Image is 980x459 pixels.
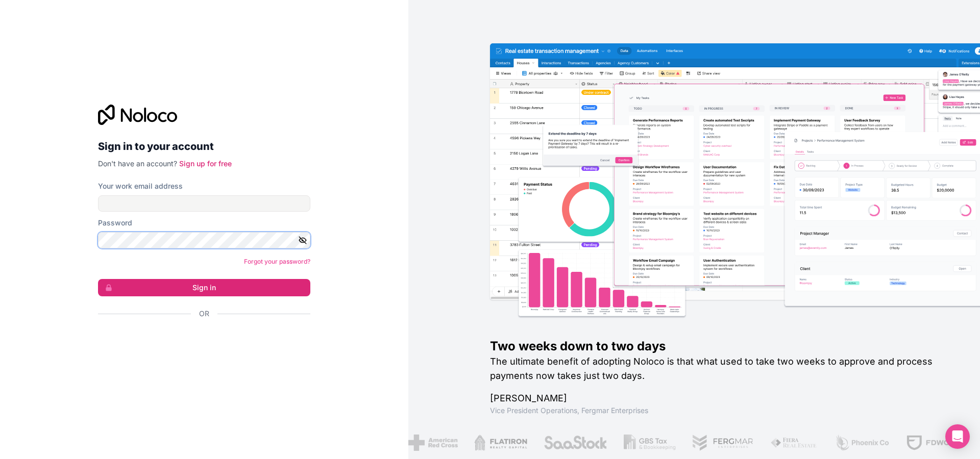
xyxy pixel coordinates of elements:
[833,435,888,451] img: /assets/phoenix-BREaitsQ.png
[769,435,817,451] img: /assets/fiera-fwj2N5v4.png
[98,279,310,296] button: Sign in
[98,181,183,191] label: Your work email address
[98,159,177,168] span: Don't have an account?
[98,232,310,248] input: Password
[490,405,947,416] h1: Vice President Operations , Fergmar Enterprises
[98,137,310,156] h2: Sign in to your account
[490,354,947,383] h2: The ultimate benefit of adopting Noloco is that what used to take two weeks to approve and proces...
[93,330,307,352] iframe: Knop Inloggen met Google
[98,195,310,212] input: Email address
[179,159,232,168] a: Sign up for free
[199,309,209,319] span: Or
[542,435,606,451] img: /assets/saastock-C6Zbiodz.png
[244,258,310,265] a: Forgot your password?
[690,435,752,451] img: /assets/fergmar-CudnrXN5.png
[490,391,947,405] h1: [PERSON_NAME]
[945,424,970,449] div: Open Intercom Messenger
[473,435,526,451] img: /assets/flatiron-C8eUkumj.png
[904,435,964,451] img: /assets/fdworks-Bi04fVtw.png
[490,338,947,354] h1: Two weeks down to two days
[98,218,132,228] label: Password
[407,435,456,451] img: /assets/american-red-cross-BAupjrZR.png
[622,435,674,451] img: /assets/gbstax-C-GtDUiK.png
